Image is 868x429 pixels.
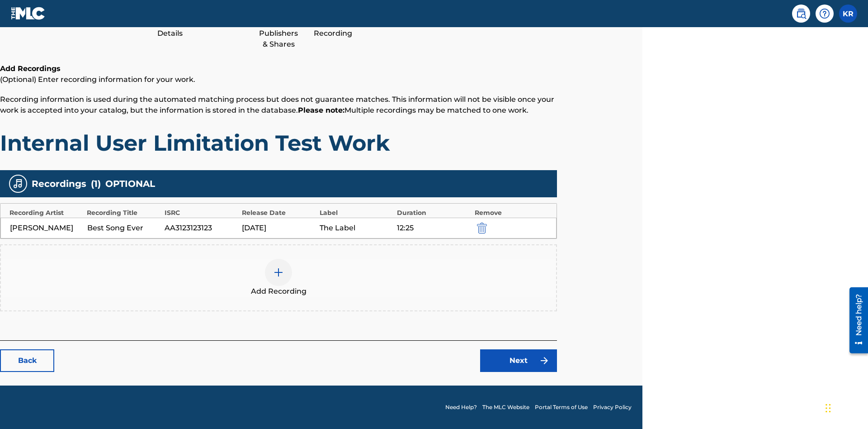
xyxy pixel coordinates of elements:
a: The MLC Website [482,403,529,411]
div: AA3123123123 [165,223,237,234]
a: Need Help? [445,403,477,411]
div: Recording Artist [9,208,82,218]
div: Release Date [242,208,315,218]
div: 12:25 [397,223,470,234]
a: Next [480,349,557,372]
div: Duration [397,208,470,218]
img: 12a2ab48e56ec057fbd8.svg [477,223,487,234]
img: add [273,267,284,278]
div: Drag [826,395,831,422]
div: [DATE] [242,223,315,234]
div: Remove [475,208,547,218]
img: help [819,8,830,19]
span: Recordings [32,177,86,191]
iframe: Resource Center [843,284,868,358]
div: Help [816,5,834,23]
img: MLC Logo [11,7,46,20]
div: Label [320,208,392,218]
span: OPTIONAL [105,177,155,191]
img: search [796,8,807,19]
div: Add Publishers & Shares [256,17,301,50]
div: [PERSON_NAME] [10,223,83,234]
a: Privacy Policy [593,403,632,411]
div: Recording Title [87,208,160,218]
a: Portal Terms of Use [535,403,588,411]
img: f7272a7cc735f4ea7f67.svg [539,355,550,366]
div: Enter Work Details [147,17,193,39]
div: Add Recording [310,17,355,39]
img: recording [13,178,24,189]
a: Public Search [792,5,810,23]
div: ISRC [165,208,237,218]
span: Add Recording [251,286,307,297]
iframe: Chat Widget [823,386,868,429]
strong: Please note: [298,106,344,114]
div: The Label [320,223,392,234]
div: Best Song Ever [87,223,160,234]
div: User Menu [839,5,857,23]
span: ( 1 ) [91,177,101,191]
